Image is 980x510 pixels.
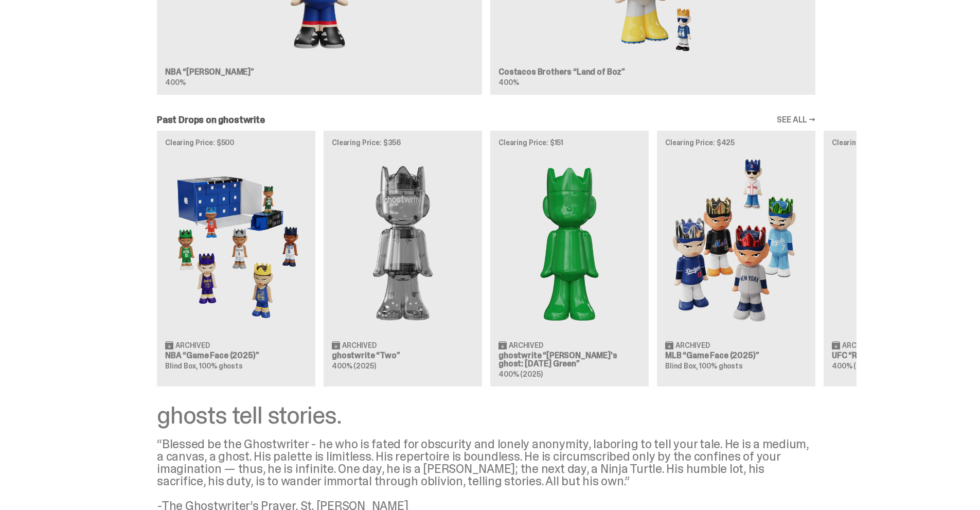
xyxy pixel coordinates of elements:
[832,154,974,332] img: Ruby
[490,131,649,386] a: Clearing Price: $151 Schrödinger's ghost: Sunday Green Archived
[324,131,482,386] a: Clearing Price: $356 Two Archived
[332,361,376,371] span: 400% (2025)
[165,361,198,371] span: Blind Box,
[332,139,474,146] p: Clearing Price: $356
[842,342,877,349] span: Archived
[165,139,307,146] p: Clearing Price: $500
[199,361,242,371] span: 100% ghosts
[657,131,815,386] a: Clearing Price: $425 Game Face (2025) Archived
[699,361,742,371] span: 100% ghosts
[165,78,185,87] span: 400%
[498,154,640,332] img: Schrödinger's ghost: Sunday Green
[342,342,377,349] span: Archived
[665,351,807,360] h3: MLB “Game Face (2025)”
[665,139,807,146] p: Clearing Price: $425
[157,403,815,428] div: ghosts tell stories.
[498,351,640,368] h3: ghostwrite “[PERSON_NAME]'s ghost: [DATE] Green”
[332,154,474,332] img: Two
[165,154,307,332] img: Game Face (2025)
[509,342,543,349] span: Archived
[157,115,265,125] h2: Past Drops on ghostwrite
[777,116,815,124] a: SEE ALL →
[175,342,210,349] span: Archived
[665,154,807,332] img: Game Face (2025)
[832,139,974,146] p: Clearing Price: $150
[498,68,807,76] h3: Costacos Brothers “Land of Boz”
[832,361,876,371] span: 400% (2025)
[675,342,710,349] span: Archived
[332,351,474,360] h3: ghostwrite “Two”
[165,68,474,76] h3: NBA “[PERSON_NAME]”
[832,351,974,360] h3: UFC “Ruby”
[498,78,519,87] span: 400%
[665,361,698,371] span: Blind Box,
[498,370,542,379] span: 400% (2025)
[165,351,307,360] h3: NBA “Game Face (2025)”
[498,139,640,146] p: Clearing Price: $151
[157,131,315,386] a: Clearing Price: $500 Game Face (2025) Archived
